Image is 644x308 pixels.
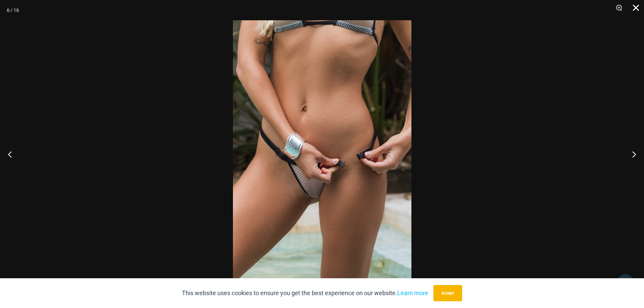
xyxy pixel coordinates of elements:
[182,288,428,298] p: This website uses cookies to ensure you get the best experience on our website.
[619,137,644,171] button: Next
[433,285,462,301] button: Accept
[233,20,411,288] img: Trade Winds IvoryInk 469 Thong 02
[7,5,19,15] div: 6 / 16
[397,289,428,297] a: Learn more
